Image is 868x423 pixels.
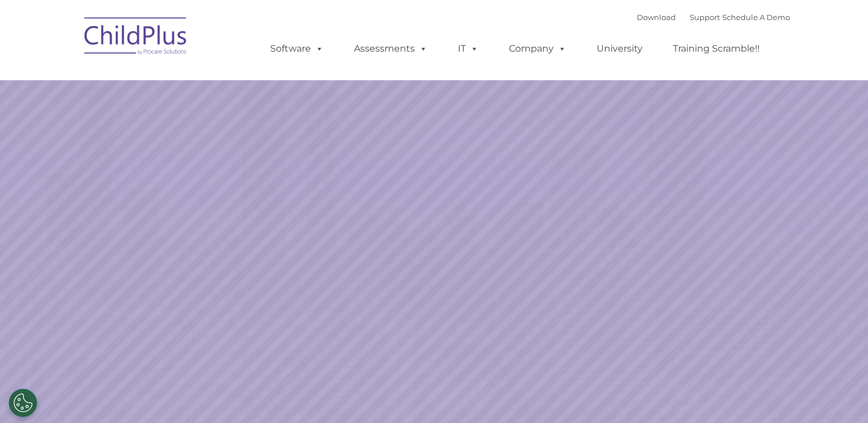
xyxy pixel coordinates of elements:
[497,37,578,60] a: Company
[722,13,790,22] a: Schedule A Demo
[590,258,735,297] a: Learn More
[9,389,37,417] button: Cookies Settings
[446,37,490,60] a: IT
[690,13,720,22] a: Support
[661,37,771,60] a: Training Scramble!!
[259,37,335,60] a: Software
[637,13,790,22] font: |
[79,9,193,66] img: ChildPlus by Procare Solutions
[342,37,439,60] a: Assessments
[585,37,654,60] a: University
[637,13,676,22] a: Download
